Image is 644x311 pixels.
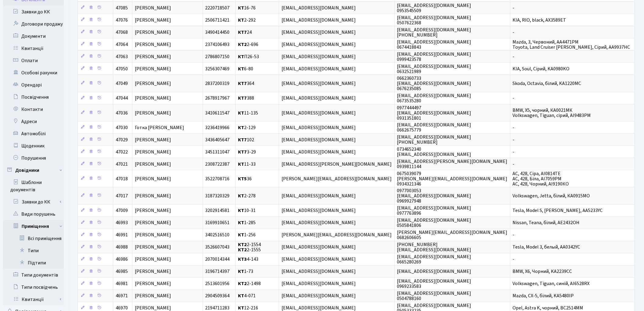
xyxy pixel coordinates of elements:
span: [PERSON_NAME] [135,149,171,155]
span: 46986 [116,256,128,263]
span: [EMAIL_ADDRESS][DOMAIN_NAME] 0505841806 [397,217,471,229]
span: 47085 [116,5,128,11]
span: [PERSON_NAME] [135,268,171,275]
span: 46991 [116,232,128,239]
span: [PERSON_NAME] [135,65,171,72]
span: [PERSON_NAME] [135,175,171,182]
span: 0977003053 [EMAIL_ADDRESS][DOMAIN_NAME] 0969927948 [397,187,471,204]
span: [EMAIL_ADDRESS][DOMAIN_NAME] [282,29,356,36]
span: [PERSON_NAME][EMAIL_ADDRESS][DOMAIN_NAME] 0682606605 [397,229,508,241]
span: 6-80 [238,65,253,72]
span: [EMAIL_ADDRESS][DOMAIN_NAME] [282,80,356,87]
span: 47036 [116,110,128,116]
span: 3402516510 [205,232,230,239]
a: Документи [3,30,64,42]
span: [EMAIL_ADDRESS][DOMAIN_NAME] 0673535280 [397,92,471,104]
b: КТ [238,293,244,299]
a: Автомобілі [3,128,64,140]
span: 47009 [116,207,128,214]
span: 2506711421 [205,17,230,23]
span: 3187320329 [205,193,230,199]
span: - [513,161,515,168]
span: [PERSON_NAME] [135,5,171,11]
span: 24 [238,29,252,36]
span: 46988 [116,244,128,251]
span: - [513,136,515,143]
a: Заявки до КК [7,196,64,208]
a: Підтипи [7,257,64,269]
span: [EMAIL_ADDRESS][PERSON_NAME][DOMAIN_NAME] [282,161,392,168]
span: [EMAIL_ADDRESS][DOMAIN_NAME] [282,149,356,155]
b: КТ [238,220,244,226]
b: КТ2 [238,41,247,48]
span: 3236419966 [205,124,230,131]
span: 47029 [116,136,128,143]
span: 2513601956 [205,281,230,287]
b: КТ [238,110,244,116]
span: 47017 [116,193,128,199]
span: - [513,124,515,131]
a: Шаблони документів [3,176,64,196]
span: [EMAIL_ADDRESS][DOMAIN_NAME] [282,207,356,214]
span: 2786807150 [205,53,230,60]
span: 16-76 [238,5,256,11]
span: 3436405647 [205,136,230,143]
b: КТ2 [238,246,247,253]
span: 47018 [116,175,128,182]
span: BMW, X6, Чорний, KA2239CC [513,268,572,275]
span: [PERSON_NAME] [135,256,171,263]
span: 11-135 [238,110,258,116]
b: КТ2 [238,241,247,248]
span: 3256307469 [205,65,230,72]
span: - [513,29,515,36]
a: Види порушень [3,208,64,220]
b: КТ [238,161,244,168]
span: 2-292 [238,17,256,23]
a: Квитанції [7,293,64,306]
b: КТ5 [238,175,247,182]
span: 3-29 [238,149,256,155]
span: 2220718507 [205,5,230,11]
span: 2837200319 [205,80,230,87]
span: 11-33 [238,161,256,168]
span: [EMAIL_ADDRESS][DOMAIN_NAME] [282,5,356,11]
span: 47050 [116,65,128,72]
span: [EMAIL_ADDRESS][DOMAIN_NAME] [282,17,356,23]
span: Nissan, Teana, білий, AE2432OH [513,220,580,226]
span: 47044 [116,95,128,102]
span: [PHONE_NUMBER] [EMAIL_ADDRESS][DOMAIN_NAME] [397,241,471,253]
a: Заявки до КК [3,6,64,18]
span: [EMAIL_ADDRESS][DOMAIN_NAME] [282,244,356,251]
a: Особові рахунки [3,67,64,79]
span: 2-278 [238,193,256,199]
span: Tesla, Model S, [PERSON_NAME], AA5233YC [513,207,603,214]
span: [EMAIL_ADDRESS][DOMAIN_NAME] 0504788160 [397,290,471,302]
span: 47076 [116,17,128,23]
span: [PERSON_NAME][EMAIL_ADDRESS][DOMAIN_NAME] [282,175,392,182]
span: KIA, RIO, black, AX3589ET [513,17,566,23]
span: 47049 [116,80,128,87]
a: Типи посвідчень [3,281,64,293]
span: 3410611547 [205,110,230,116]
span: 1-73 [238,268,253,275]
span: Mazda, CX-5, білий, KA5480IP [513,293,574,299]
a: Орендарі [3,79,64,91]
span: [EMAIL_ADDRESS][DOMAIN_NAME] 0977763896 [397,205,471,217]
b: КТ7 [238,80,247,87]
span: [EMAIL_ADDRESS][DOMAIN_NAME] [282,124,356,131]
b: КТ [238,268,244,275]
span: 3490414450 [205,29,230,36]
span: 36 [238,175,252,182]
span: [PERSON_NAME] [135,220,171,226]
span: [EMAIL_ADDRESS][DOMAIN_NAME] [282,136,356,143]
span: [PERSON_NAME] [135,244,171,251]
span: 47064 [116,41,128,48]
span: Volkswagen, Jetta, білий, КА0915МО [513,193,590,199]
span: [PERSON_NAME] [135,53,171,60]
span: [EMAIL_ADDRESS][DOMAIN_NAME] 0953545509 [397,2,471,14]
span: [EMAIL_ADDRESS][DOMAIN_NAME] [282,65,356,72]
span: [PERSON_NAME] [135,136,171,143]
a: Приміщення [7,220,64,232]
b: КТ [238,232,244,239]
b: КТ [238,5,244,11]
